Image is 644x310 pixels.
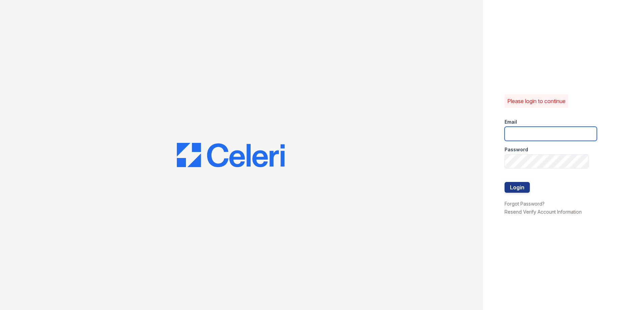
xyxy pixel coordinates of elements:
label: Password [505,146,528,153]
a: Resend Verify Account Information [505,209,582,215]
p: Please login to continue [507,97,566,105]
button: Login [505,182,530,193]
label: Email [505,119,517,125]
img: CE_Logo_Blue-a8612792a0a2168367f1c8372b55b34899dd931a85d93a1a3d3e32e68fde9ad4.png [177,143,285,167]
a: Forgot Password? [505,201,545,207]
